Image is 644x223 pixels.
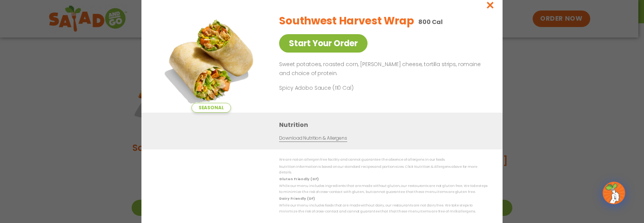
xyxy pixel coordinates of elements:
[279,183,488,195] p: While our menu includes ingredients that are made without gluten, our restaurants are not gluten ...
[279,177,318,181] strong: Gluten Friendly (GF)
[279,203,488,214] p: While our menu includes foods that are made without dairy, our restaurants are not dairy free. We...
[279,196,314,201] strong: Dairy Friendly (DF)
[279,34,368,53] a: Start Your Order
[279,157,488,163] p: We are not an allergen free facility and cannot guarantee the absence of allergens in our foods.
[158,8,264,113] img: Featured product photo for Southwest Harvest Wrap
[191,103,231,113] span: Seasonal
[279,164,488,176] p: Nutrition information is based on our standard recipes and portion sizes. Click Nutrition & Aller...
[279,13,414,29] h2: Southwest Harvest Wrap
[279,120,491,130] h3: Nutrition
[603,182,624,203] img: wpChatIcon
[279,135,347,142] a: Download Nutrition & Allergens
[279,84,418,92] p: Spicy Adobo Sauce (110 Cal)
[418,17,443,27] p: 800 Cal
[279,60,485,78] p: Sweet potatoes, roasted corn, [PERSON_NAME] cheese, tortilla strips, romaine and choice of protein.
